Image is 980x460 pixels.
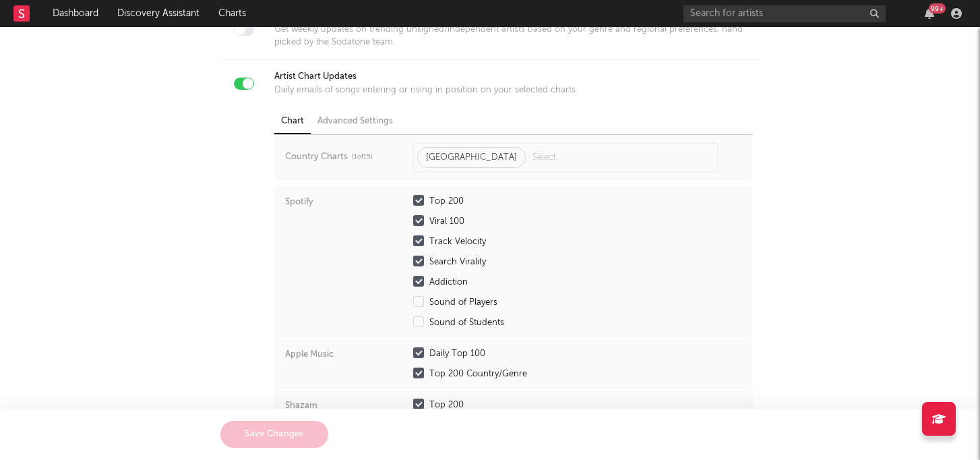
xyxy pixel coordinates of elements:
[429,256,504,269] div: Search Virality
[285,143,406,172] div: Country Charts
[925,8,934,19] button: 99+
[429,368,527,381] div: Top 200 Country/Genre
[220,421,328,448] button: Save Changes
[429,296,504,310] div: Sound of Players
[285,347,406,361] div: Apple Music
[426,150,517,165] div: [GEOGRAPHIC_DATA]
[429,316,504,330] div: Sound of Students
[352,150,373,165] div: ( 1 of 15 )
[429,215,504,229] div: Viral 100
[429,195,504,208] div: Top 200
[311,110,400,134] div: Advanced Settings
[429,347,527,361] div: Daily Top 100
[274,71,357,83] div: Artist Chart Updates
[274,24,753,48] div: Get weekly updates on trending unsigned/independent artists based on your genre and regional pref...
[683,5,886,22] input: Search for artists
[929,3,946,13] div: 99 +
[285,399,406,412] div: Shazam
[429,399,468,412] div: Top 200
[429,235,504,249] div: Track Velocity
[274,110,311,134] div: Chart
[429,276,504,289] div: Addiction
[274,84,578,96] div: Daily emails of songs entering or rising in position on your selected charts.
[285,195,406,208] div: Spotify
[529,148,627,168] input: Select...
